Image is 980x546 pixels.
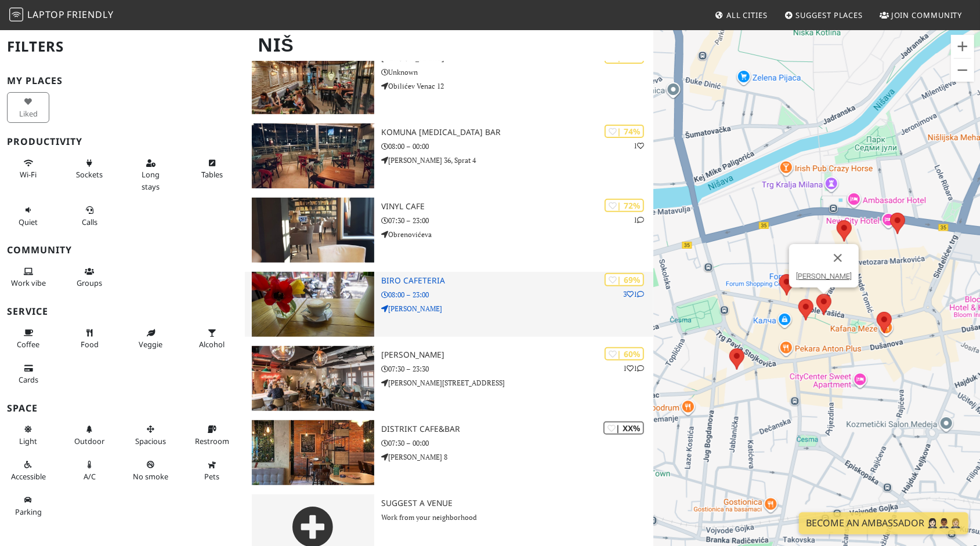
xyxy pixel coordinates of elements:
img: Kafeterija Niš [252,346,374,411]
h3: Productivity [7,136,238,147]
span: Food [81,339,99,350]
span: Video/audio calls [82,217,97,227]
span: Laptop [27,8,65,21]
span: Stable Wi-Fi [20,169,37,180]
a: Suggest Places [780,5,868,26]
img: LaptopFriendly [9,8,23,21]
span: Friendly [67,8,113,21]
div: | 60% [605,347,644,361]
div: | 69% [605,273,644,286]
a: Kafe Komšiluk | 77% [PERSON_NAME] Unknown Obilićev Venac 12 [245,49,653,114]
button: Tables [191,154,233,184]
button: Zoom out [951,59,974,82]
button: Outdoor [68,420,111,450]
div: | 72% [605,199,644,212]
span: Air conditioned [84,471,96,482]
button: Groups [68,262,111,293]
a: Kafeterija Niš | 60% 11 [PERSON_NAME] 07:30 – 23:30 [PERSON_NAME][STREET_ADDRESS] [245,346,653,411]
button: Accessible [7,455,49,486]
a: LaptopFriendly LaptopFriendly [9,5,114,26]
h3: Suggest a Venue [381,498,653,508]
p: 1 1 [623,363,644,374]
p: 3 1 [623,289,644,300]
button: Light [7,420,49,450]
p: Work from your neighborhood [381,512,653,523]
p: 08:00 – 00:00 [381,141,653,152]
span: All Cities [726,10,768,20]
span: Restroom [195,436,229,446]
h3: [PERSON_NAME] [381,350,653,360]
img: Komuna Gastro Bar [252,123,374,188]
a: Distrikt cafe&bar | XX% Distrikt cafe&bar 07:30 – 00:00 [PERSON_NAME] 8 [245,420,653,485]
p: 07:30 – 23:30 [381,363,653,374]
p: [PERSON_NAME] 8 [381,452,653,463]
h3: Distrikt cafe&bar [381,424,653,434]
a: Vinyl Cafe | 72% 1 Vinyl Cafe 07:30 – 23:00 Obrenovićeva [245,198,653,263]
button: Alcohol [191,323,233,354]
button: Wi-Fi [7,154,49,184]
p: 1 [634,140,644,151]
span: Natural light [19,436,37,446]
h3: Service [7,306,238,317]
button: Calls [68,201,111,231]
span: Quiet [19,217,38,227]
a: [PERSON_NAME] [796,272,852,281]
span: Outdoor area [74,436,104,446]
h3: Biro Cafeteria [381,276,653,286]
p: [PERSON_NAME][STREET_ADDRESS] [381,377,653,388]
button: Restroom [191,420,233,450]
h3: Community [7,245,238,256]
img: Biro Cafeteria [252,272,374,337]
button: Sockets [68,154,111,184]
span: Long stays [142,169,160,191]
button: Veggie [129,323,172,354]
span: Group tables [77,278,102,288]
span: Smoke free [133,471,168,482]
h3: Space [7,403,238,414]
h3: Vinyl Cafe [381,202,653,212]
h3: Komuna [MEDICAL_DATA] Bar [381,128,653,137]
span: Veggie [139,339,162,350]
a: Join Community [875,5,967,26]
span: Work-friendly tables [201,169,223,180]
a: Komuna Gastro Bar | 74% 1 Komuna [MEDICAL_DATA] Bar 08:00 – 00:00 [PERSON_NAME] 36, Sprat 4 [245,123,653,188]
a: Biro Cafeteria | 69% 31 Biro Cafeteria 08:00 – 23:00 [PERSON_NAME] [245,272,653,337]
span: Join Community [891,10,963,20]
button: Quiet [7,201,49,231]
span: Accessible [11,471,46,482]
span: Coffee [17,339,39,350]
p: [PERSON_NAME] 36, Sprat 4 [381,155,653,166]
p: 1 [634,214,644,225]
span: Power sockets [76,169,103,180]
button: Spacious [129,420,172,450]
button: A/C [68,455,111,486]
p: [PERSON_NAME] [381,303,653,314]
h1: Niš [248,29,651,61]
p: Obrenovićeva [381,229,653,240]
p: Obilićev Venac 12 [381,81,653,92]
button: Coffee [7,323,49,354]
button: Work vibe [7,262,49,293]
p: 07:30 – 00:00 [381,438,653,449]
button: Long stays [129,154,172,196]
img: Vinyl Cafe [252,198,374,263]
span: Credit cards [19,374,38,385]
div: | XX% [603,421,644,435]
img: Distrikt cafe&bar [252,420,374,485]
span: Suggest Places [796,10,863,20]
span: Spacious [135,436,166,446]
button: Food [68,323,111,354]
p: 07:30 – 23:00 [381,215,653,226]
button: Zoom in [951,35,974,58]
span: Parking [15,507,42,517]
h2: Filters [7,29,238,64]
a: All Cities [710,5,772,26]
div: | 74% [605,125,644,138]
p: 08:00 – 23:00 [381,289,653,300]
img: Kafe Komšiluk [252,49,374,114]
span: People working [11,278,46,288]
button: Pets [191,455,233,486]
h3: My Places [7,75,238,86]
button: Close [824,244,852,272]
span: Alcohol [199,339,225,350]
